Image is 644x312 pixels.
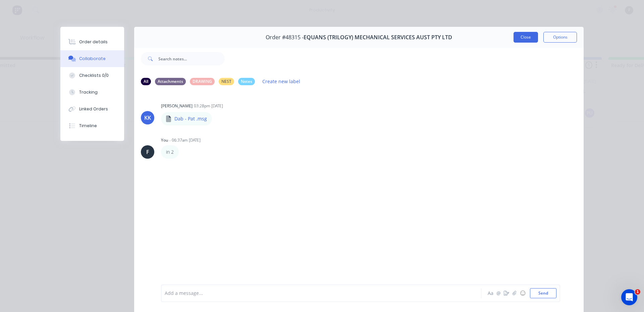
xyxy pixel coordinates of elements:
[169,137,201,143] div: - 06:37am [DATE]
[514,32,538,43] button: Close
[79,89,98,95] div: Tracking
[190,78,215,85] div: DRAWING
[79,123,97,129] div: Timeline
[146,148,149,156] div: F
[166,149,174,155] p: in 2
[79,72,109,79] div: Checklists 0/0
[635,289,640,295] span: 1
[194,103,223,109] div: 03:28pm [DATE]
[79,39,108,45] div: Order details
[79,56,106,62] div: Collaborate
[60,101,124,117] button: Linked Orders
[266,34,304,41] span: Order #48315 -
[259,77,304,86] button: Create new label
[60,117,124,134] button: Timeline
[494,289,502,297] button: @
[141,78,151,85] div: All
[219,78,234,85] div: NEST
[158,52,225,65] input: Search notes...
[79,106,108,112] div: Linked Orders
[60,84,124,101] button: Tracking
[174,115,207,122] p: Dab - Pat .msg
[543,32,577,43] button: Options
[60,67,124,84] button: Checklists 0/0
[530,288,556,298] button: Send
[144,114,151,122] div: KK
[60,50,124,67] button: Collaborate
[161,137,168,143] div: You
[161,103,193,109] div: [PERSON_NAME]
[155,78,186,85] div: Attachments
[621,289,637,305] iframe: Intercom live chat
[60,34,124,50] button: Order details
[519,289,527,297] button: ☺
[304,34,452,41] span: EQUANS (TRILOGY) MECHANICAL SERVICES AUST PTY LTD
[238,78,255,85] div: Notes
[486,289,494,297] button: Aa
